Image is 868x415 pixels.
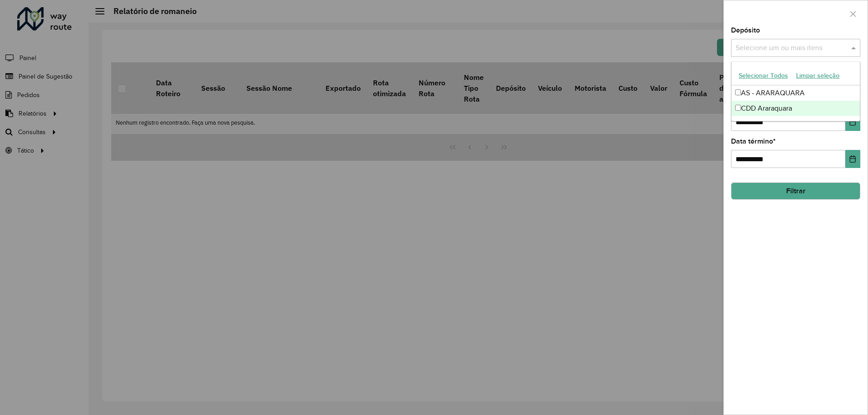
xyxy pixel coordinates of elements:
label: Depósito [731,25,760,36]
ng-dropdown-panel: Options list [731,61,860,121]
div: CDD Araraquara [731,101,860,116]
label: Data término [731,136,776,147]
button: Choose Date [845,150,860,168]
button: Limpar seleção [792,69,844,83]
button: Selecionar Todos [735,69,792,83]
div: AS - ARARAQUARA [731,85,860,101]
button: Choose Date [845,113,860,131]
button: Filtrar [731,182,860,200]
